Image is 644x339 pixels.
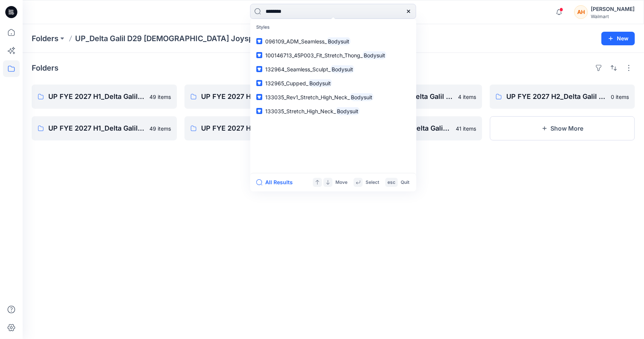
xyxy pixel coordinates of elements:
[366,179,379,186] p: Select
[48,91,145,102] p: UP FYE 2027 H1_Delta Galil D29 Joyspun Panties
[327,37,350,46] mark: Bodysuit
[201,123,298,134] p: UP FYE 2027 H1_Delta Galil D29 Joyspun Bras Board
[490,116,635,140] button: Show More
[490,85,635,109] a: UP FYE 2027 H2_Delta Galil D29 Joyspun Bras Board0 items
[591,5,635,14] div: [PERSON_NAME]
[32,33,58,44] a: Folders
[458,93,476,101] p: 4 items
[32,85,177,109] a: UP FYE 2027 H1_Delta Galil D29 Joyspun Panties49 items
[252,104,415,118] a: 133035_Stretch_High_Neck_Bodysuit
[265,108,336,114] span: 133035_Stretch_High_Neck_
[506,91,606,102] p: UP FYE 2027 H2_Delta Galil D29 Joyspun Bras Board
[149,93,171,101] p: 49 items
[48,123,145,134] p: UP FYE 2027 H1_Delta Galil D29 Joyspun Shapewear
[456,125,476,133] p: 41 items
[401,179,409,186] p: Quit
[252,76,415,90] a: 132965_Cupped_Bodysuit
[252,20,415,34] p: Styles
[574,5,588,19] div: AH
[252,90,415,104] a: 133035_Rev1_Stretch_High_Neck_Bodysuit
[252,48,415,62] a: 100146713_45P003_Fit_Stretch_Thong_Bodysuit
[601,32,635,45] button: New
[335,179,347,186] p: Move
[201,91,301,102] p: UP FYE 2027 H2_Delta Galil D29 Joyspun Panties
[265,80,308,86] span: 132965_Cupped_
[252,62,415,76] a: 132964_Seamless_Sculpt_Bodysuit
[32,63,58,72] h4: Folders
[611,93,629,101] p: 0 items
[184,85,330,109] a: UP FYE 2027 H2_Delta Galil D29 Joyspun Panties8 items
[350,93,373,102] mark: Bodysuit
[149,125,171,133] p: 49 items
[336,107,360,116] mark: Bodysuit
[75,33,298,44] p: UP_Delta Galil D29 [DEMOGRAPHIC_DATA] Joyspun Intimates
[387,179,395,186] p: esc
[256,178,298,187] button: All Results
[252,34,415,48] a: 096109_ADM_Seamless_Bodysuit
[330,65,354,74] mark: Bodysuit
[265,94,350,100] span: 133035_Rev1_Stretch_High_Neck_
[265,52,363,59] span: 100146713_45P003_Fit_Stretch_Thong_
[184,116,330,140] a: UP FYE 2027 H1_Delta Galil D29 Joyspun Bras Board32 items
[265,38,327,45] span: 096109_ADM_Seamless_
[308,79,332,88] mark: Bodysuit
[265,66,330,72] span: 132964_Seamless_Sculpt_
[363,51,386,60] mark: Bodysuit
[591,14,635,19] div: Walmart
[32,116,177,140] a: UP FYE 2027 H1_Delta Galil D29 Joyspun Shapewear49 items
